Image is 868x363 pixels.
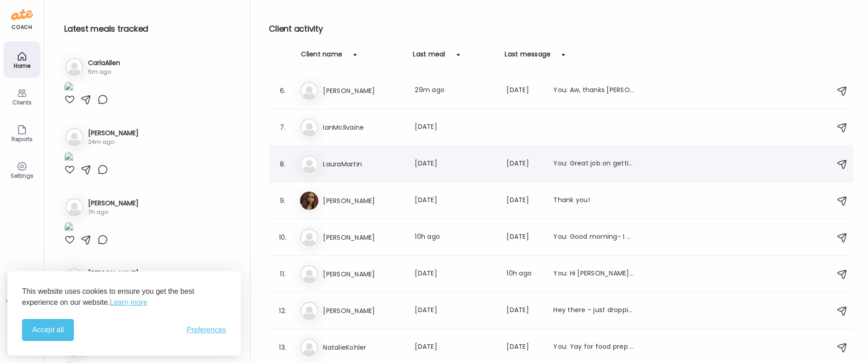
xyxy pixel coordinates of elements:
[323,305,404,316] h3: [PERSON_NAME]
[300,155,318,173] img: bg-avatar-default.svg
[88,208,139,216] div: 7h ago
[506,85,542,96] div: [DATE]
[415,305,495,316] div: [DATE]
[323,232,404,243] h3: [PERSON_NAME]
[415,342,495,353] div: [DATE]
[506,342,542,353] div: [DATE]
[6,99,39,105] div: Clients
[506,159,542,170] div: [DATE]
[6,173,39,179] div: Settings
[323,342,404,353] h3: NatalieKohler
[323,122,404,133] h3: IanMcIlvaine
[300,228,318,247] img: bg-avatar-default.svg
[553,232,634,243] div: You: Good morning- I have added this to my note as a reminder for this evening. Talk soon! :)
[187,326,226,334] span: Preferences
[553,159,634,170] div: You: Great job on getting connected and logging over this past week! How do you feel things are g...
[277,85,288,96] div: 6.
[6,136,39,142] div: Reports
[505,49,551,64] div: Last message
[269,22,853,36] h2: Client activity
[506,195,542,206] div: [DATE]
[506,269,542,280] div: 10h ago
[553,85,634,96] div: You: Aw, thanks [PERSON_NAME]!! You're so sweet. We are very excited, and grateful. I'm so happy ...
[277,269,288,280] div: 11.
[64,22,235,36] h2: Latest meals tracked
[187,326,226,334] button: Toggle preferences
[22,319,74,341] button: Accept all cookies
[3,298,40,304] div: clients count
[506,305,542,316] div: [DATE]
[415,269,495,280] div: [DATE]
[415,159,495,170] div: [DATE]
[300,118,318,137] img: bg-avatar-default.svg
[88,68,120,76] div: 5m ago
[323,195,404,206] h3: [PERSON_NAME]
[553,195,634,206] div: Thank you!
[22,286,226,308] p: This website uses cookies to ensure you get the best experience on our website.
[300,82,318,100] img: bg-avatar-default.svg
[323,269,404,280] h3: [PERSON_NAME]
[277,305,288,316] div: 12.
[553,305,634,316] div: Hey there - just dropping a note to say that I’m feeling like I’m wavering in my discipline a bit...
[65,268,83,286] img: bg-avatar-default.svg
[88,269,139,278] h3: [PERSON_NAME]
[110,297,147,308] a: Learn more
[553,269,634,280] div: You: Hi [PERSON_NAME]- Checking in. Looking forward to seeing your food photos again! :)
[11,7,33,22] img: ate
[300,302,318,320] img: bg-avatar-default.svg
[65,198,83,216] img: bg-avatar-default.svg
[415,232,495,243] div: 10h ago
[300,192,318,210] img: avatars%2F4dOB5xyDKMRVRTqSHVEKmzw8wvG3
[301,49,342,64] div: Client name
[415,195,495,206] div: [DATE]
[88,128,139,138] h3: [PERSON_NAME]
[64,152,73,164] img: images%2FN1uPV4JF5SdRwfZiZ6QATDYrEr92%2FUNs5Yi2GlZEChyTalEIO%2F235PLBgW8eSJNIqUkBjV_1080
[65,128,83,146] img: bg-avatar-default.svg
[88,58,120,68] h3: CarlaAllen
[11,23,32,31] div: coach
[277,232,288,243] div: 10.
[300,265,318,283] img: bg-avatar-default.svg
[553,342,634,353] div: You: Yay for food prep -- HAHA thank you for the warning :)
[277,159,288,170] div: 8.
[415,85,495,96] div: 29m ago
[323,159,404,170] h3: LauraMartin
[64,82,73,94] img: images%2FPNpV7F6dRaXHckgRrS5x9guCJxV2%2FiT1c7Dw1ZFxuh1d0fp9n%2FcTqS96GO6xXs6DgRIFKm_1080
[65,58,83,76] img: bg-avatar-default.svg
[3,287,40,298] div: 20
[323,85,404,96] h3: [PERSON_NAME]
[415,122,495,133] div: [DATE]
[88,138,139,146] div: 24m ago
[6,63,39,69] div: Home
[88,198,139,208] h3: [PERSON_NAME]
[506,232,542,243] div: [DATE]
[413,49,445,64] div: Last meal
[300,338,318,357] img: bg-avatar-default.svg
[277,342,288,353] div: 13.
[277,195,288,206] div: 9.
[64,222,73,234] img: images%2FsEjrZzoVMEQE1Jzv9pV5TpIWC9X2%2FCiMURwD9lP9KvR63iaU6%2FOOf5OWqQvfqcQJRw2bN6_1080
[277,122,288,133] div: 7.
